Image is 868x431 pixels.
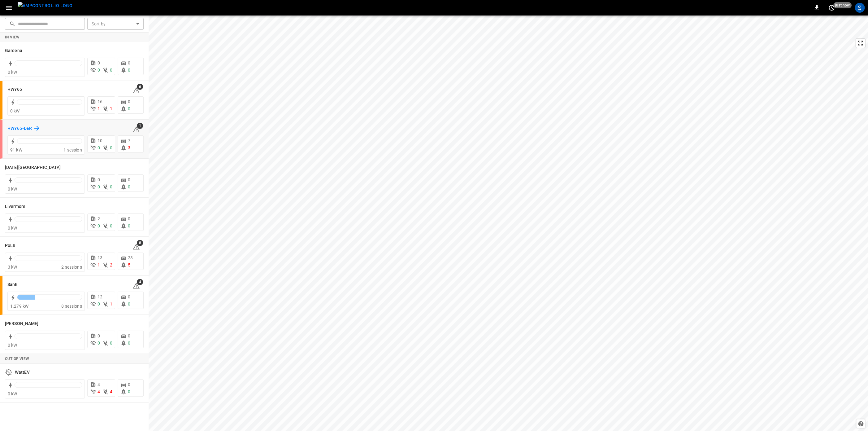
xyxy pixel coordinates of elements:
span: 13 [98,255,102,260]
span: 12 [98,294,102,299]
span: 0 [98,60,100,65]
span: 2 [98,216,100,221]
span: 0 kW [8,391,17,396]
canvas: Map [149,15,868,431]
span: 7 [128,138,130,143]
span: 16 [98,99,102,104]
h6: PoLB [5,242,15,249]
span: 1 [110,106,112,111]
h6: SanB [7,281,18,288]
span: 0 [110,68,112,73]
span: 8 sessions [61,304,82,309]
strong: Out of View [5,357,29,361]
span: 0 [110,341,112,345]
h6: Karma Center [5,164,61,171]
span: 6 [137,84,143,90]
h6: HWY65-DER [7,125,32,132]
span: 0 [98,223,100,228]
span: 0 kW [8,343,17,348]
h6: HWY65 [7,86,22,93]
span: 4 [98,382,100,387]
h6: Vernon [5,320,38,327]
span: 0 [128,223,130,228]
span: 1 [98,262,100,267]
span: 91 kW [10,147,22,152]
div: profile-icon [855,3,865,13]
span: 0 [128,68,130,73]
span: 0 [98,301,100,306]
span: 0 kW [10,108,20,113]
span: 8 [137,240,143,246]
span: 1.279 kW [10,304,28,309]
span: 1 session [63,147,82,152]
span: 1 [110,301,112,306]
span: 0 [98,333,100,338]
h6: Livermore [5,203,25,210]
span: 0 [128,184,130,189]
span: 0 [128,99,130,104]
h6: WattEV [15,369,30,376]
span: 2 sessions [61,265,82,270]
span: 0 [110,223,112,228]
span: 4 [110,389,112,394]
span: 0 [128,341,130,345]
strong: In View [5,35,20,39]
span: 0 [128,177,130,182]
span: 0 [110,184,112,189]
span: 0 kW [8,70,17,75]
button: set refresh interval [827,3,836,13]
span: 0 [128,106,130,111]
span: 10 [98,138,102,143]
span: 0 [128,301,130,306]
span: 0 [98,68,100,73]
span: 0 [98,177,100,182]
span: 0 kW [8,226,17,231]
span: 0 [110,145,112,150]
span: 4 [137,279,143,285]
h6: Gardena [5,47,22,54]
img: ampcontrol.io logo [18,2,72,10]
span: 0 [128,333,130,338]
span: 1 [137,123,143,129]
span: 2 [110,262,112,267]
span: 0 [128,294,130,299]
span: 0 [128,389,130,394]
span: 5 [128,262,130,267]
span: 0 [128,60,130,65]
span: 0 [128,382,130,387]
span: 0 [98,184,100,189]
span: just now [833,2,852,8]
span: 0 [128,216,130,221]
span: 3 [128,145,130,150]
span: 0 [98,341,100,345]
span: 4 [98,389,100,394]
span: 1 [98,106,100,111]
span: 23 [128,255,133,260]
span: 3 kW [8,265,17,270]
span: 0 kW [8,187,17,191]
span: 0 [98,145,100,150]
